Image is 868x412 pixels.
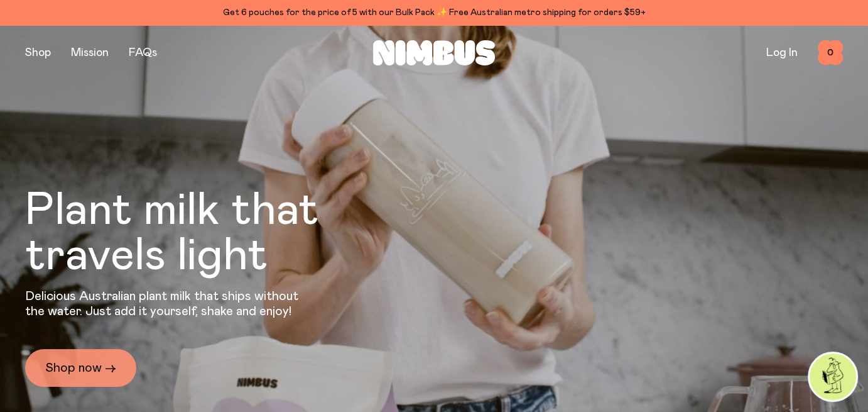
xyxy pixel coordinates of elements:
[25,349,136,387] a: Shop now →
[25,289,307,319] p: Delicious Australian plant milk that ships without the water. Just add it yourself, shake and enjoy!
[71,47,109,58] a: Mission
[25,188,387,279] h1: Plant milk that travels light
[810,354,856,400] img: agent
[129,47,157,58] a: FAQs
[818,40,843,65] button: 0
[25,5,843,20] div: Get 6 pouches for the price of 5 with our Bulk Pack ✨ Free Australian metro shipping for orders $59+
[766,47,798,58] a: Log In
